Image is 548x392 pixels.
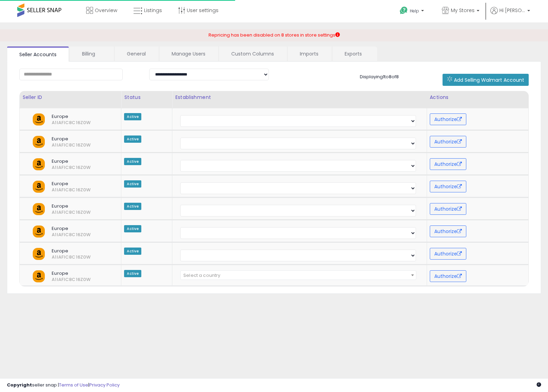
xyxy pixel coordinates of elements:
img: amazon.png [33,203,45,215]
span: Help [410,8,419,14]
a: Imports [287,47,331,61]
div: Repricing has been disabled on 8 stores in store settings [209,32,340,39]
img: amazon.png [33,270,45,282]
img: amazon.png [33,248,45,260]
span: Active [124,203,141,210]
span: Europe [47,248,105,254]
span: A1IAFIC8C16Z0W [47,232,57,238]
a: Custom Columns [219,47,286,61]
a: Exports [332,47,376,61]
span: Active [124,135,141,143]
span: Listings [144,7,162,14]
a: General [114,47,158,61]
button: Authorize [430,158,466,170]
div: Establishment [175,94,424,101]
button: Authorize [430,113,466,125]
span: A1IAFIC8C16Z0W [47,164,57,171]
span: Add Selling Walmart Account [454,77,524,83]
span: A1IAFIC8C16Z0W [47,120,57,126]
button: Authorize [430,248,466,260]
span: Active [124,113,141,120]
span: Active [124,158,141,165]
button: Add Selling Walmart Account [443,74,529,86]
span: Europe [47,113,105,120]
button: Authorize [430,225,466,237]
span: A1IAFIC8C16Z0W [47,277,57,283]
span: Overview [95,7,117,14]
span: A1IAFIC8C16Z0W [47,254,57,260]
button: Authorize [430,136,466,148]
a: Help [394,1,431,22]
span: Active [124,180,141,188]
span: A1IAFIC8C16Z0W [47,209,57,215]
span: A1IAFIC8C16Z0W [47,142,57,148]
a: Hi [PERSON_NAME] [490,7,530,22]
img: amazon.png [33,113,45,125]
span: Select a country [183,272,220,279]
span: Active [124,270,141,277]
span: Europe [47,225,105,232]
img: amazon.png [33,136,45,148]
span: Europe [47,181,105,187]
button: Authorize [430,270,466,282]
a: Billing [70,47,113,61]
button: Authorize [430,203,466,215]
span: Europe [47,270,105,277]
span: Displaying 1 to 8 of 8 [360,73,399,80]
span: Active [124,225,141,232]
div: Seller ID [22,94,118,101]
img: amazon.png [33,158,45,170]
span: Europe [47,136,105,142]
a: Manage Users [159,47,218,61]
button: Authorize [430,181,466,192]
span: A1IAFIC8C16Z0W [47,187,57,193]
div: Actions [430,94,526,101]
div: Status [124,94,169,101]
a: Seller Accounts [7,47,69,62]
span: Hi [PERSON_NAME] [499,7,525,14]
img: amazon.png [33,181,45,193]
span: Europe [47,203,105,209]
span: Active [124,248,141,255]
i: Get Help [399,6,408,15]
span: Europe [47,158,105,164]
span: My Stores [451,7,475,14]
img: amazon.png [33,225,45,238]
